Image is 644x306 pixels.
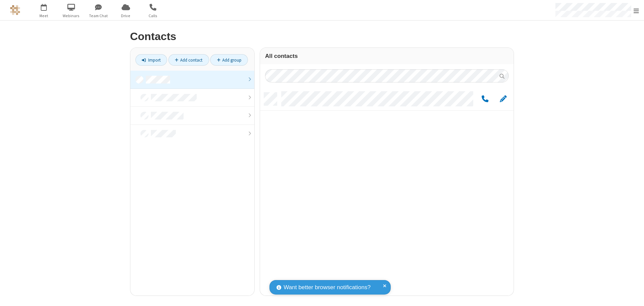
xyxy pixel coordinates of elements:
h2: Contacts [130,31,514,42]
span: Webinars [59,13,84,19]
div: grid [260,88,514,296]
button: Call by phone [478,95,491,103]
img: QA Selenium DO NOT DELETE OR CHANGE [10,5,20,15]
a: Add contact [168,54,209,66]
a: Add group [210,54,248,66]
span: Drive [113,13,138,19]
span: Calls [140,13,166,19]
span: Team Chat [86,13,111,19]
span: Meet [31,13,57,19]
span: Want better browser notifications? [284,283,371,292]
button: Edit [496,95,510,103]
a: Import [135,54,167,66]
h3: All contacts [265,53,509,59]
